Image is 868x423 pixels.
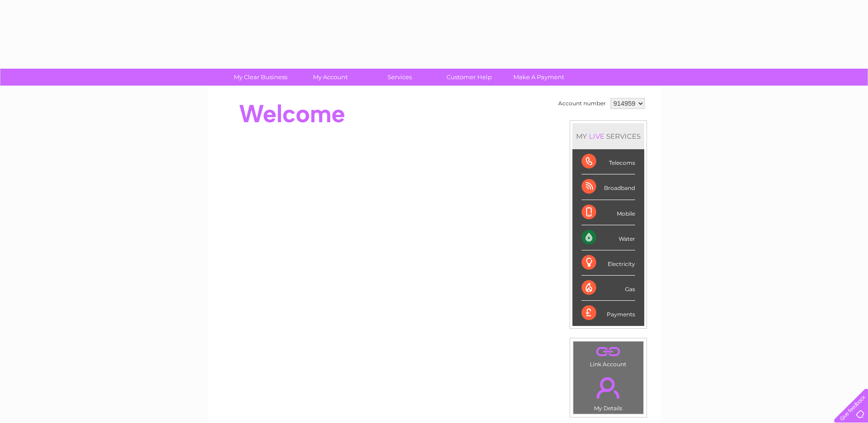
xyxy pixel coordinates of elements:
[556,96,608,111] td: Account number
[223,69,298,86] a: My Clear Business
[582,225,635,250] div: Water
[573,341,644,370] td: Link Account
[582,301,635,325] div: Payments
[582,200,635,225] div: Mobile
[587,132,606,141] div: LIVE
[431,69,507,86] a: Customer Help
[582,149,635,174] div: Telecoms
[582,276,635,301] div: Gas
[582,174,635,200] div: Broadband
[576,344,641,360] a: .
[582,250,635,276] div: Electricity
[573,369,644,414] td: My Details
[362,69,437,86] a: Services
[572,123,644,149] div: MY SERVICES
[501,69,577,86] a: Make A Payment
[292,69,368,86] a: My Account
[576,372,641,404] a: .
